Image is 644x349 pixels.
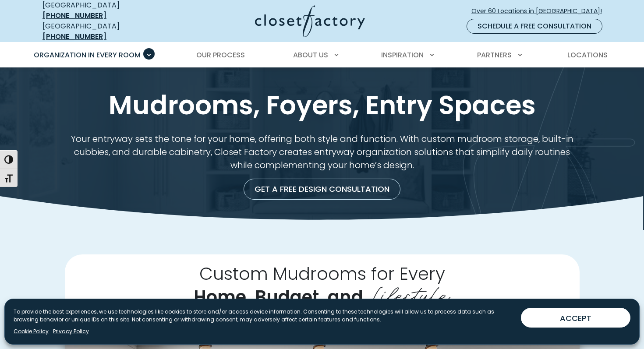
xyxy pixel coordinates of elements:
span: Over 60 Locations in [GEOGRAPHIC_DATA]! [471,7,609,16]
a: Schedule a Free Consultation [467,19,602,34]
a: Privacy Policy [53,328,89,335]
img: Closet Factory Logo [255,5,365,37]
a: [PHONE_NUMBER] [42,11,106,21]
span: Partners [477,50,512,60]
span: Inspiration [381,50,424,60]
nav: Primary Menu [28,43,616,67]
a: Over 60 Locations in [GEOGRAPHIC_DATA]! [471,4,609,19]
p: Your entryway sets the tone for your home, offering both style and function. With custom mudroom ... [65,132,580,172]
span: Home, Budget, and [194,285,363,309]
span: Organization in Every Room [34,50,141,60]
span: About Us [293,50,328,60]
a: [PHONE_NUMBER] [42,32,106,42]
h1: Mudrooms, Foyers, Entry Spaces [41,88,603,122]
a: Cookie Policy [14,328,49,335]
button: ACCEPT [521,308,630,328]
span: Locations [567,50,608,60]
span: Lifestyle [368,275,450,310]
a: Get a Free Design Consultation [244,179,400,200]
span: Custom Mudrooms for Every [199,261,445,286]
div: [GEOGRAPHIC_DATA] [42,21,170,42]
span: Our Process [196,50,245,60]
p: To provide the best experiences, we use technologies like cookies to store and/or access device i... [14,308,514,324]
